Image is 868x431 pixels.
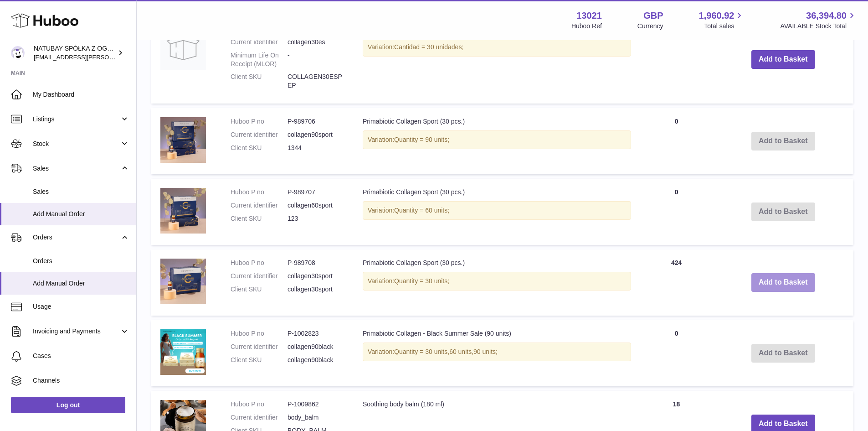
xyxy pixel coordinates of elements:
[637,22,663,31] div: Currency
[231,188,288,197] dt: Huboo P no
[394,207,449,214] span: Quantity = 60 units;
[231,285,288,294] dt: Client SKU
[288,272,344,280] dd: collagen30sport
[576,10,602,22] strong: 13021
[640,249,713,316] td: 424
[354,249,640,316] td: Primabiotic Collagen Sport (30 pcs.)
[160,117,206,163] img: Primabiotic Collagen Sport (30 pcs.)
[288,130,344,139] dd: collagen90sport
[231,400,288,409] dt: Huboo P no
[751,50,815,69] button: Add to Basket
[288,259,344,267] dd: P-989708
[33,352,129,360] span: Cases
[231,201,288,210] dt: Current identifier
[643,10,663,22] strong: GBP
[394,348,498,355] span: Quantity = 30 units,60 units,90 units;
[394,277,449,285] span: Quantity = 30 units;
[288,413,344,422] dd: body_balm
[288,188,344,197] dd: P-989707
[231,272,288,280] dt: Current identifier
[288,285,344,294] dd: collagen30sport
[288,201,344,210] dd: collagen60sport
[354,320,640,386] td: Primabiotic Collagen - Black Summer Sale (90 units)
[231,343,288,351] dt: Current identifier
[33,376,129,385] span: Channels
[288,214,344,223] dd: 123
[288,51,344,68] dd: -
[33,233,120,242] span: Orders
[231,356,288,364] dt: Client SKU
[33,302,129,311] span: Usage
[34,44,116,62] div: NATUBAY SPÓŁKA Z OGRANICZONĄ ODPOWIEDZIALNOŚCIĄ
[394,136,449,143] span: Quantity = 90 units;
[288,38,344,47] dd: collagen30es
[33,140,120,148] span: Stock
[363,272,631,291] div: Variation:
[288,329,344,338] dd: P-1002823
[363,343,631,361] div: Variation:
[231,117,288,126] dt: Huboo P no
[33,279,129,288] span: Add Manual Order
[11,397,125,413] a: Log out
[288,356,344,364] dd: collagen90black
[571,22,602,31] div: Huboo Ref
[33,257,129,265] span: Orders
[34,53,183,61] span: [EMAIL_ADDRESS][PERSON_NAME][DOMAIN_NAME]
[33,90,129,99] span: My Dashboard
[231,38,288,47] dt: Current identifier
[33,210,129,218] span: Add Manual Order
[640,108,713,174] td: 0
[640,16,713,104] td: 401
[699,10,745,31] a: 1,960.92 Total sales
[363,130,631,149] div: Variation:
[394,43,463,51] span: Cantidad = 30 unidades;
[751,273,815,292] button: Add to Basket
[354,179,640,245] td: Primabiotic Collagen Sport (30 pcs.)
[288,400,344,409] dd: P-1009862
[231,329,288,338] dt: Huboo P no
[288,144,344,152] dd: 1344
[231,144,288,152] dt: Client SKU
[160,25,206,70] img: Primabiotic Collagen
[288,117,344,126] dd: P-989706
[231,73,288,90] dt: Client SKU
[780,22,857,31] span: AVAILABLE Stock Total
[11,46,25,60] img: kacper.antkowski@natubay.pl
[231,214,288,223] dt: Client SKU
[33,327,120,336] span: Invoicing and Payments
[806,10,847,22] span: 36,394.80
[231,259,288,267] dt: Huboo P no
[231,51,288,68] dt: Minimum Life On Receipt (MLOR)
[363,38,631,57] div: Variation:
[363,201,631,220] div: Variation:
[640,179,713,245] td: 0
[33,115,120,124] span: Listings
[288,343,344,351] dd: collagen90black
[354,108,640,174] td: Primabiotic Collagen Sport (30 pcs.)
[33,164,120,173] span: Sales
[699,10,734,22] span: 1,960.92
[288,73,344,90] dd: COLLAGEN30ESPEP
[160,188,206,234] img: Primabiotic Collagen Sport (30 pcs.)
[231,130,288,139] dt: Current identifier
[354,16,640,104] td: Primabiotic Collagen
[160,329,206,375] img: Primabiotic Collagen - Black Summer Sale (90 units)
[640,320,713,386] td: 0
[33,187,129,196] span: Sales
[231,413,288,422] dt: Current identifier
[160,259,206,304] img: Primabiotic Collagen Sport (30 pcs.)
[704,22,745,31] span: Total sales
[780,10,857,31] a: 36,394.80 AVAILABLE Stock Total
